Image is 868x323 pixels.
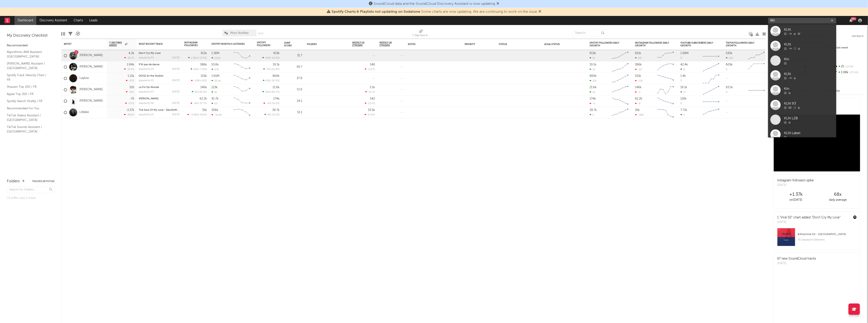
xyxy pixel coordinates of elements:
[188,56,207,59] div: ( )
[635,57,642,60] div: 237
[79,99,103,103] a: [PERSON_NAME]
[125,102,134,105] div: -171 %
[499,43,528,46] div: Status
[7,187,55,193] input: Search for folders...
[172,91,180,93] div: [DATE]
[263,68,280,71] div: ( )
[232,50,252,61] svg: Chart title
[7,84,50,89] a: Shazam Top 200 / FR
[368,109,375,112] div: 33.5k
[680,109,687,112] div: 7.71k
[32,180,55,183] button: Tracked Artists(6)
[139,109,180,111] div: The Soul Of My Love - DeusExMaschine Remix
[200,97,207,100] div: 62.2k
[817,197,859,203] div: daily average
[777,215,841,220] div: 1 "Viral 50" chart added
[200,86,207,89] div: 146k
[79,65,103,69] a: [PERSON_NAME]
[465,43,483,46] div: Priority
[777,256,816,261] div: 67 new SoundCloud tracks
[701,107,721,118] svg: Chart title
[7,61,50,70] a: [PERSON_NAME] Assistant / [GEOGRAPHIC_DATA]
[127,63,134,66] div: 2.84k
[172,57,180,59] div: [DATE]
[726,68,727,71] div: 0
[139,57,154,59] div: popularity: 60
[370,97,375,100] div: 542
[211,75,219,78] div: 1.65M
[265,57,270,59] span: 499
[284,110,302,115] div: 51.1
[768,112,836,127] a: KLN L2B
[232,95,252,107] svg: Chart title
[139,98,159,100] a: [PERSON_NAME]
[768,98,836,112] a: KLN 93
[7,106,50,111] a: Recommended For You
[680,80,682,82] div: 0
[124,68,134,71] div: -23.2 %
[7,50,50,59] a: Algorithmic A&R Assistant ([GEOGRAPHIC_DATA])
[79,54,103,58] a: [PERSON_NAME]
[267,114,270,116] span: 46
[211,86,218,89] div: 123k
[774,228,860,250] a: #40onViral 50 - [GEOGRAPHIC_DATA]70.1kplaylist followers
[201,52,207,55] div: 811k
[36,16,70,25] a: Discovery Assistant
[746,61,767,73] svg: Chart title
[538,10,541,14] span: Dismiss
[273,75,280,78] div: 869k
[211,102,217,105] div: 65
[172,102,180,105] div: [DATE]
[68,27,72,40] div: Filters
[635,79,643,82] div: -110
[271,57,279,59] span: -42.6 %
[590,42,624,47] div: Spotify Followers Daily Growth
[272,109,280,112] div: 39.7k
[202,109,207,112] div: 35k
[128,75,134,78] div: 1.21k
[590,113,594,116] div: 5
[139,79,154,82] div: popularity: 42
[833,70,863,75] div: 1.08k
[191,79,207,82] div: ( )
[370,86,375,89] div: 3.1k
[768,18,836,23] input: Search for artists
[817,192,859,197] div: 68 x
[7,43,55,48] div: Recommended
[408,43,453,46] div: Notes
[777,178,814,183] div: Instagram followers spike
[191,68,207,71] div: ( )
[192,90,207,93] div: ( )
[76,27,80,40] div: A&R Pipeline
[680,113,685,116] div: 5
[271,102,279,105] span: -55.2 %
[211,97,218,100] div: 91.7k
[726,91,727,93] div: 0
[284,98,302,104] div: 24.1
[635,91,640,94] div: -2
[768,24,836,38] a: KLN
[844,65,854,68] span: -12.5 %
[86,16,101,25] a: Leads
[610,95,630,107] svg: Chart title
[273,63,280,66] div: 19.1k
[187,113,207,116] div: ( )
[768,83,836,98] a: Kln
[848,71,858,74] span: -37.4 %
[833,64,863,70] div: 21
[194,80,199,82] span: -534
[655,61,676,73] svg: Chart title
[784,130,834,136] div: KLN Label
[79,88,103,92] a: [PERSON_NAME]
[655,84,676,95] svg: Chart title
[655,50,676,61] svg: Chart title
[680,91,686,94] div: 17
[635,52,641,55] div: 811k
[655,107,676,118] svg: Chart title
[198,68,206,71] span: -7.33 %
[211,43,246,45] div: Spotify Monthly Listeners
[7,33,55,38] div: My Discovery Checklist
[784,101,834,106] div: KLN 93
[263,79,280,82] div: ( )
[365,90,375,93] div: -11.7 %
